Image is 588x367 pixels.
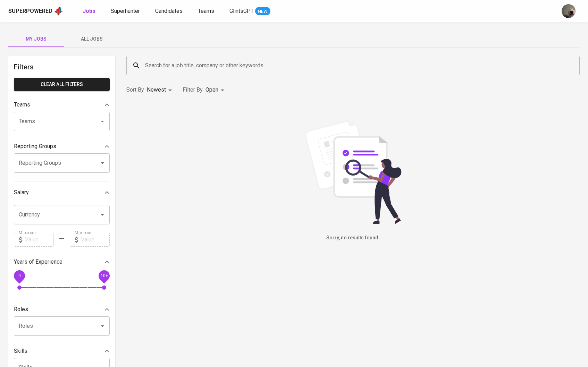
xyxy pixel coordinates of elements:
div: Superpowered [8,7,52,15]
div: Reporting Groups [14,139,110,153]
p: Newest [147,86,166,94]
p: Skills [14,347,27,355]
span: All Jobs [68,35,115,43]
img: app logo [54,6,63,16]
a: GlintsGPT NEW [229,7,270,16]
a: Jobs [83,7,97,16]
span: GlintsGPT [229,8,254,14]
button: Clear All filters [14,78,110,91]
b: Jobs [83,8,95,14]
span: Open [205,86,218,93]
button: Open [98,158,107,168]
input: Value [81,233,110,247]
p: Years of Experience [14,258,62,266]
img: file_searching.svg [301,120,405,224]
span: Candidates [155,8,183,14]
button: Open [98,210,107,220]
p: Reporting Groups [14,142,56,151]
button: Open [98,321,107,331]
p: Salary [14,188,29,197]
p: Roles [14,305,28,314]
p: Teams [14,101,30,109]
p: Sort By [126,86,144,94]
div: Salary [14,186,110,199]
div: Open [205,84,227,96]
p: Filter By [183,86,203,94]
input: Value [25,233,54,247]
a: Teams [198,7,216,16]
span: Teams [198,8,214,14]
h6: Filters [14,61,110,72]
span: NEW [255,8,270,15]
span: Superhunter [111,8,140,14]
button: Open [98,117,107,126]
h6: Sorry, no results found. [126,234,580,242]
span: Clear All filters [19,80,104,89]
div: Skills [14,344,110,358]
div: Teams [14,98,110,112]
div: Years of Experience [14,255,110,269]
div: Newest [147,84,174,96]
span: 0 [18,273,20,278]
span: 10+ [100,273,108,278]
a: Superhunter [111,7,141,16]
a: Superpoweredapp logo [8,6,63,16]
div: Roles [14,302,110,316]
span: My Jobs [12,35,60,43]
img: aji.muda@glints.com [562,4,576,18]
a: Candidates [155,7,184,16]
